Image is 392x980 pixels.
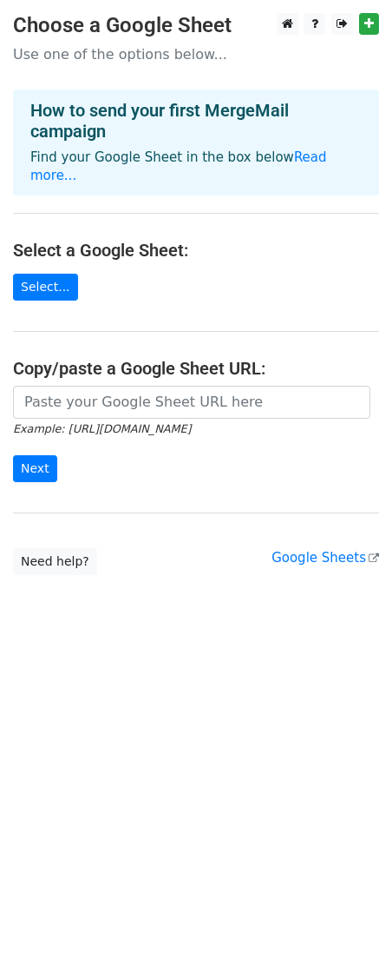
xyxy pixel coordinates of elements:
a: Need help? [13,548,97,575]
h3: Choose a Google Sheet [13,13,379,38]
a: Read more... [30,149,327,183]
h4: Copy/paste a Google Sheet URL: [13,358,379,379]
p: Find your Google Sheet in the box below [30,149,362,185]
h4: How to send your first MergeMail campaign [30,100,362,142]
input: Next [13,455,57,482]
a: Select... [13,274,78,301]
p: Use one of the options below... [13,45,379,63]
h4: Select a Google Sheet: [13,240,379,261]
a: Google Sheets [271,550,379,566]
small: Example: [URL][DOMAIN_NAME] [13,422,191,435]
input: Paste your Google Sheet URL here [13,386,370,419]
